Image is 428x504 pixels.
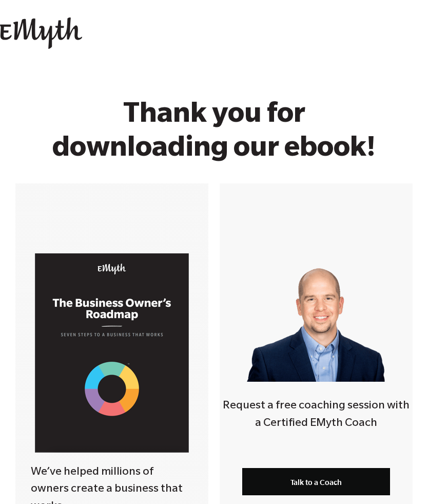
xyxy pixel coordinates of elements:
[242,468,390,495] a: Talk to a Coach
[242,249,390,382] img: Smart-business-coach.png
[220,398,413,433] h4: Request a free coaching session with a Certified EMyth Coach
[290,478,342,487] span: Talk to a Coach
[35,253,189,453] img: Business Owners Roadmap Cover
[46,100,382,168] h1: Thank you for downloading our ebook!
